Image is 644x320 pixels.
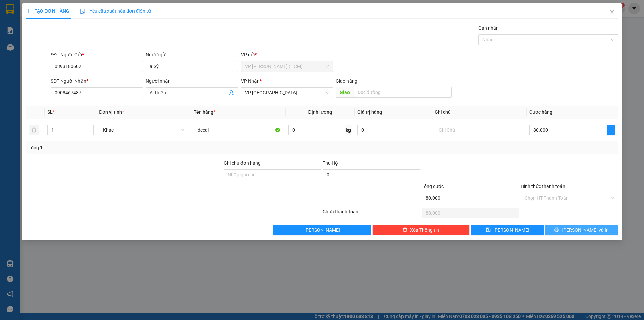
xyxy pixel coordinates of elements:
[435,125,524,135] input: Ghi Chú
[47,109,53,115] span: SL
[273,225,371,235] button: [PERSON_NAME]
[357,109,382,115] span: Giá trị hàng
[521,184,565,189] label: Hình thức thanh toán
[26,9,31,13] span: plus
[229,90,234,95] span: user-add
[224,169,321,180] input: Ghi chú đơn hàng
[486,227,491,233] span: save
[336,78,357,84] span: Giao hàng
[410,226,439,234] span: Xóa Thông tin
[304,226,340,234] span: [PERSON_NAME]
[241,51,333,58] div: VP gửi
[245,61,329,72] span: VP Hoàng Văn Thụ (HCM)
[323,160,338,166] span: Thu Hộ
[554,227,559,233] span: printer
[471,225,544,235] button: save[PERSON_NAME]
[402,227,407,233] span: delete
[245,88,329,98] span: VP Đà Lạt
[493,226,529,234] span: [PERSON_NAME]
[357,125,429,135] input: 0
[603,3,622,22] button: Close
[345,125,352,135] span: kg
[241,78,260,84] span: VP Nhận
[354,87,452,98] input: Dọc đường
[146,77,238,85] div: Người nhận
[80,8,151,14] span: Yêu cầu xuất hóa đơn điện tử
[194,125,283,135] input: VD: Bàn, Ghế
[29,144,249,151] div: Tổng: 1
[336,87,354,98] span: Giao
[372,225,470,235] button: deleteXóa Thông tin
[224,160,261,166] label: Ghi chú đơn hàng
[103,125,184,135] span: Khác
[609,10,615,15] span: close
[80,9,86,14] img: icon
[562,226,609,234] span: [PERSON_NAME] và In
[26,8,69,14] span: TẠO ĐƠN HÀNG
[322,208,421,220] div: Chưa thanh toán
[51,51,143,58] div: SĐT Người Gửi
[432,106,527,119] th: Ghi chú
[29,125,39,135] button: delete
[308,109,332,115] span: Định lượng
[478,25,499,31] label: Gán nhãn
[607,127,615,133] span: plus
[545,225,618,235] button: printer[PERSON_NAME] và In
[146,51,238,58] div: Người gửi
[51,77,143,85] div: SĐT Người Nhận
[422,184,444,189] span: Tổng cước
[607,125,615,135] button: plus
[99,109,124,115] span: Đơn vị tính
[529,109,552,115] span: Cước hàng
[194,109,215,115] span: Tên hàng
